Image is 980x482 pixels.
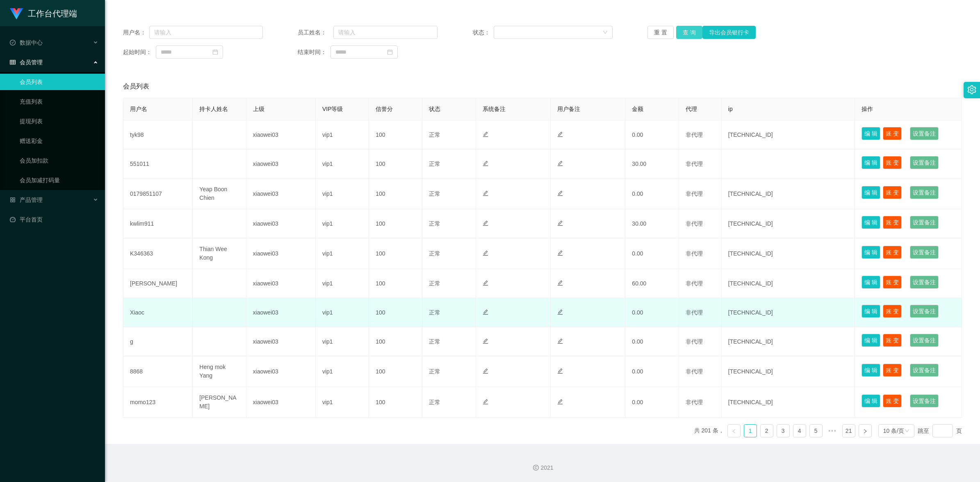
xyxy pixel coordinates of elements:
[10,59,43,66] span: 会员管理
[253,106,264,112] span: 上级
[123,387,193,418] td: momo123
[883,156,902,169] button: 账 变
[777,424,790,437] li: 3
[744,425,757,437] a: 1
[429,399,440,405] span: 正常
[483,309,488,315] i: 图标: edit
[793,425,806,437] a: 4
[246,149,316,179] td: xiaowei03
[28,0,77,27] h1: 工作台代理端
[483,280,488,286] i: 图标: edit
[483,338,488,344] i: 图标: edit
[123,81,149,91] span: 会员列表
[193,356,246,387] td: Heng mok Yang
[686,131,703,138] span: 非代理
[910,246,939,259] button: 设置备注
[429,131,440,138] span: 正常
[809,424,823,437] li: 5
[883,334,902,347] button: 账 变
[369,356,422,387] td: 100
[246,269,316,298] td: xiaowei03
[883,216,902,229] button: 账 变
[910,127,939,140] button: 设置备注
[316,269,369,298] td: vip1
[686,161,703,167] span: 非代理
[316,179,369,209] td: vip1
[193,387,246,418] td: [PERSON_NAME]
[826,424,839,437] li: 向后 5 页
[246,356,316,387] td: xiaowei03
[429,338,440,345] span: 正常
[369,179,422,209] td: 100
[429,161,440,167] span: 正常
[761,425,773,437] a: 2
[369,209,422,238] td: 100
[193,179,246,209] td: Yeap Boon Chien
[316,209,369,238] td: vip1
[686,309,703,316] span: 非代理
[212,49,218,55] i: 图标: calendar
[722,120,855,149] td: [TECHNICAL_ID]
[483,190,488,196] i: 图标: edit
[625,149,679,179] td: 30.00
[744,424,757,437] li: 1
[246,238,316,269] td: xiaowei03
[793,424,806,437] li: 4
[322,106,343,112] span: VIP等级
[483,250,488,256] i: 图标: edit
[10,197,16,203] i: 图标: appstore-o
[10,59,16,65] i: 图标: table
[883,425,904,437] div: 10 条/页
[369,149,422,179] td: 100
[10,39,43,46] span: 数据中心
[557,309,563,315] i: 图标: edit
[722,327,855,356] td: [TECHNICAL_ID]
[429,250,440,257] span: 正常
[429,190,440,197] span: 正常
[686,106,697,112] span: 代理
[883,127,902,140] button: 账 变
[722,387,855,418] td: [TECHNICAL_ID]
[722,298,855,327] td: [TECHNICAL_ID]
[861,186,880,199] button: 编 辑
[861,216,880,229] button: 编 辑
[316,120,369,149] td: vip1
[298,28,333,37] span: 员工姓名：
[557,250,563,256] i: 图标: edit
[429,106,440,112] span: 状态
[918,424,962,437] div: 跳至 页
[298,48,330,57] span: 结束时间：
[883,394,902,407] button: 账 变
[625,356,679,387] td: 0.00
[861,246,880,259] button: 编 辑
[316,356,369,387] td: vip1
[20,74,98,90] a: 会员列表
[967,85,976,94] i: 图标: setting
[883,305,902,318] button: 账 变
[810,425,822,437] a: 5
[910,364,939,377] button: 设置备注
[123,209,193,238] td: kwlim911
[910,216,939,229] button: 设置备注
[910,334,939,347] button: 设置备注
[861,394,880,407] button: 编 辑
[123,238,193,269] td: K346363
[625,238,679,269] td: 0.00
[483,368,488,374] i: 图标: edit
[369,269,422,298] td: 100
[316,298,369,327] td: vip1
[429,309,440,316] span: 正常
[369,120,422,149] td: 100
[20,133,98,149] a: 赠送彩金
[483,131,488,137] i: 图标: edit
[483,220,488,226] i: 图标: edit
[369,387,422,418] td: 100
[863,429,868,434] i: 图标: right
[316,149,369,179] td: vip1
[686,250,703,257] span: 非代理
[316,387,369,418] td: vip1
[369,238,422,269] td: 100
[429,220,440,227] span: 正常
[722,209,855,238] td: [TECHNICAL_ID]
[722,179,855,209] td: [TECHNICAL_ID]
